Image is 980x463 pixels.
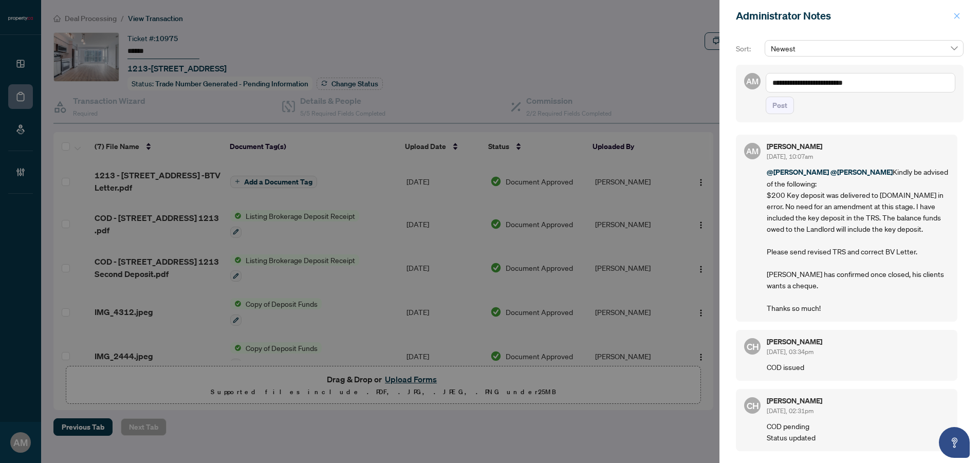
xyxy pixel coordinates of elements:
[830,167,893,177] span: @[PERSON_NAME]
[767,143,949,150] h5: [PERSON_NAME]
[746,339,759,353] span: CH
[767,397,949,404] h5: [PERSON_NAME]
[767,420,949,443] p: COD pending Status updated
[767,153,813,160] span: [DATE], 10:07am
[766,97,794,114] button: Post
[746,145,759,157] span: AM
[736,43,761,54] p: Sort:
[767,167,829,177] span: @[PERSON_NAME]
[767,348,813,356] span: [DATE], 03:34pm
[767,338,949,345] h5: [PERSON_NAME]
[953,12,960,20] span: close
[746,398,759,412] span: CH
[746,75,759,87] span: AM
[736,8,950,24] div: Administrator Notes
[767,407,813,415] span: [DATE], 02:31pm
[939,427,970,458] button: Open asap
[767,361,949,373] p: COD issued
[771,41,957,56] span: Newest
[767,166,949,313] p: Kindly be advised of the following: $200 Key deposit was delivered to [DOMAIN_NAME] in error. No ...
